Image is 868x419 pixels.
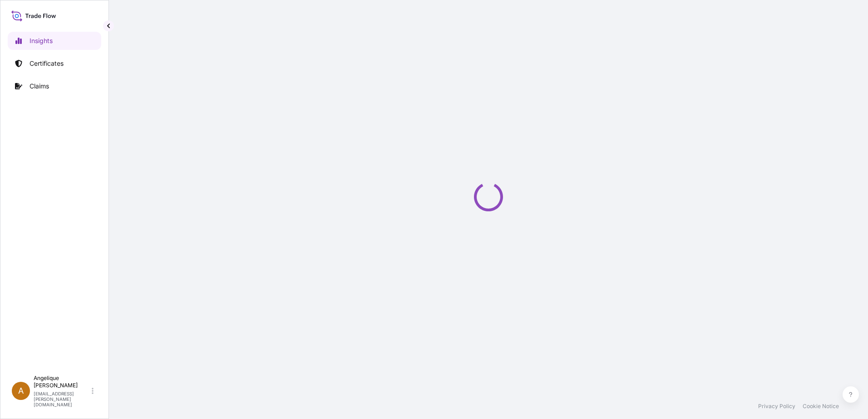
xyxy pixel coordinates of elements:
[18,386,24,395] span: A
[30,36,53,45] p: Insights
[34,391,90,407] p: [EMAIL_ADDRESS][PERSON_NAME][DOMAIN_NAME]
[803,403,839,410] a: Cookie Notice
[8,54,101,73] a: Certificates
[758,403,795,410] a: Privacy Policy
[8,77,101,95] a: Claims
[30,82,49,91] p: Claims
[8,32,101,50] a: Insights
[34,375,90,389] p: Angelique [PERSON_NAME]
[30,59,64,68] p: Certificates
